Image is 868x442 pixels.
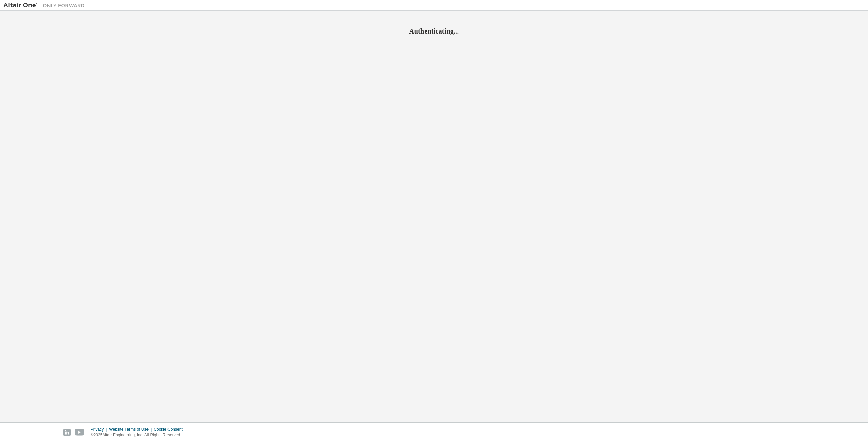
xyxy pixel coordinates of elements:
[91,432,187,438] p: © 2025 Altair Engineering, Inc. All Rights Reserved.
[91,427,109,432] div: Privacy
[75,429,84,436] img: youtube.svg
[109,427,154,432] div: Website Terms of Use
[3,2,88,9] img: Altair One
[3,27,865,36] h2: Authenticating...
[154,427,186,432] div: Cookie Consent
[63,429,71,436] img: linkedin.svg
